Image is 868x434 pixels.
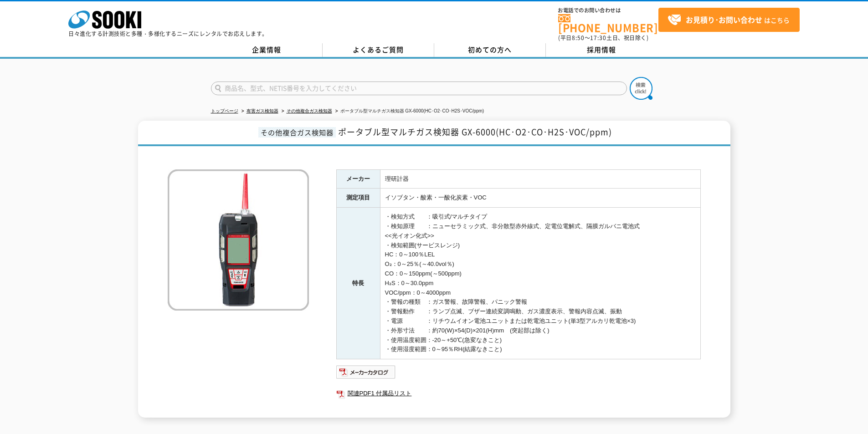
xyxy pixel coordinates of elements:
a: 企業情報 [211,43,323,57]
a: トップページ [211,108,238,113]
p: 日々進化する計測技術と多種・多様化するニーズにレンタルでお応えします。 [68,31,268,36]
th: 測定項目 [336,189,380,208]
img: btn_search.png [630,77,652,100]
span: ポータブル型マルチガス検知器 GX-6000(HC･O2･CO･H2S･VOC/ppm) [338,126,612,138]
a: 有害ガス検知器 [247,108,278,113]
span: 8:50 [572,34,585,42]
a: 関連PDF1 付属品リスト [336,388,701,399]
span: お電話でのお問い合わせは [558,8,658,13]
th: メーカー [336,169,380,189]
a: その他複合ガス検知器 [287,108,332,113]
td: イソブタン・酸素・一酸化炭素・VOC [380,189,700,208]
span: (平日 ～ 土日、祝日除く) [558,34,648,42]
span: 17:30 [590,34,606,42]
img: ポータブル型マルチガス検知器 GX-6000(HC･O2･CO･H2S･VOC/ppm) [168,169,309,311]
td: ・検知方式 ：吸引式/マルチタイプ ・検知原理 ：ニューセラミック式、非分散型赤外線式、定電位電解式、隔膜ガルバニ電池式 <<光イオン化式>> ・検知範囲(サービスレンジ) HC：0～100％L... [380,208,700,359]
span: はこちら [668,13,790,27]
a: メーカーカタログ [336,371,396,378]
a: 採用情報 [546,43,657,57]
a: 初めての方へ [434,43,546,57]
strong: お見積り･お問い合わせ [686,14,762,25]
a: お見積り･お問い合わせはこちら [658,8,800,32]
a: [PHONE_NUMBER] [558,14,658,33]
td: 理研計器 [380,169,700,189]
li: ポータブル型マルチガス検知器 GX-6000(HC･O2･CO･H2S･VOC/ppm) [334,107,484,116]
span: その他複合ガス検知器 [258,127,336,138]
img: メーカーカタログ [336,365,396,379]
th: 特長 [336,208,380,359]
span: 初めての方へ [468,45,512,55]
input: 商品名、型式、NETIS番号を入力してください [211,82,627,95]
a: よくあるご質問 [323,43,434,57]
